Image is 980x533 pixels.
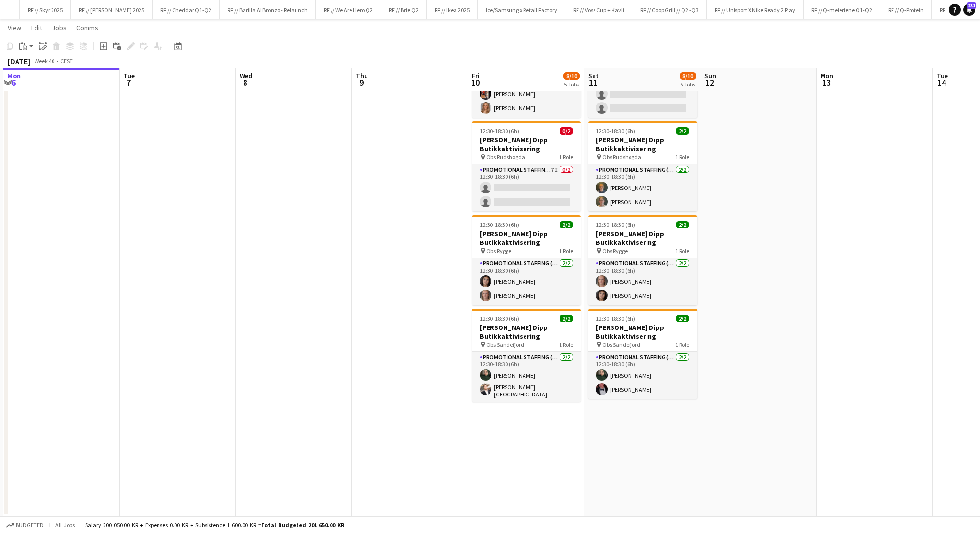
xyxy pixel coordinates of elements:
span: 2/2 [560,221,573,228]
app-card-role: Promotional Staffing (Promotional Staff)2/212:30-18:30 (6h)[PERSON_NAME][PERSON_NAME] [472,70,581,118]
h3: [PERSON_NAME] Dipp Butikkaktivisering [472,136,581,153]
span: 2/2 [676,221,689,228]
span: 10 [471,77,480,88]
div: CEST [60,57,73,65]
span: 11 [587,77,599,88]
span: Obs Rygge [602,247,628,255]
span: 12:30-18:30 (6h) [480,221,519,228]
span: Wed [240,71,252,80]
span: 1 Role [675,154,689,161]
button: Ice/Samsung x Retail Factory [478,0,565,19]
span: 8 [238,77,252,88]
span: 8/10 [680,72,696,80]
span: Sat [588,71,599,80]
div: Salary 200 050.00 KR + Expenses 0.00 KR + Subsistence 1 600.00 KR = [85,521,344,529]
span: 12:30-18:30 (6h) [480,127,519,135]
span: 1 Role [559,154,573,161]
span: 12:30-18:30 (6h) [596,127,635,135]
span: 1 Role [675,247,689,255]
span: View [8,23,21,32]
span: Sun [704,71,716,80]
span: 9 [354,77,368,88]
a: 231 [963,4,975,16]
span: Budgeted [16,522,44,529]
app-card-role: Promotional Staffing (Promotional Staff)2/212:30-18:30 (6h)[PERSON_NAME][PERSON_NAME] [588,164,697,211]
button: RF // Q-meieriene Q1-Q2 [804,0,880,19]
h3: [PERSON_NAME] Dipp Butikkaktivisering [472,229,581,247]
span: Thu [356,71,368,80]
span: 231 [967,2,976,9]
span: Tue [937,71,948,80]
app-job-card: 12:30-18:30 (6h)0/2[PERSON_NAME] Dipp Butikkaktivisering Obs Rudshøgda1 RolePromotional Staffing ... [472,121,581,211]
button: RF // Skyr 2025 [20,0,71,19]
button: RF // We Are Hero Q2 [316,0,381,19]
button: RF // Unisport X Nike Ready 2 Play [707,0,804,19]
span: 2/2 [676,315,689,322]
span: Edit [31,23,42,32]
app-card-role: Promotional Staffing (Promotional Staff)1I0/212:30-18:30 (6h) [588,70,697,118]
app-card-role: Promotional Staffing (Promotional Staff)2/212:30-18:30 (6h)[PERSON_NAME][PERSON_NAME] [588,352,697,399]
h3: [PERSON_NAME] Dipp Butikkaktivisering [588,229,697,247]
span: Mon [821,71,833,80]
span: Obs Sandefjord [486,341,524,348]
app-job-card: 12:30-18:30 (6h)2/2[PERSON_NAME] Dipp Butikkaktivisering Obs Sandefjord1 RolePromotional Staffing... [588,309,697,399]
span: Total Budgeted 201 650.00 KR [261,521,344,529]
button: RF // Barilla Al Bronzo - Relaunch [220,0,316,19]
span: 12:30-18:30 (6h) [596,315,635,322]
app-job-card: 12:30-18:30 (6h)2/2[PERSON_NAME] Dipp Butikkaktivisering Obs Rudshøgda1 RolePromotional Staffing ... [588,121,697,211]
a: Comms [72,21,102,34]
span: 6 [6,77,21,88]
span: 14 [935,77,948,88]
span: 2/2 [560,315,573,322]
button: RF // Brie Q2 [381,0,427,19]
span: 1 Role [559,341,573,348]
app-card-role: Promotional Staffing (Promotional Staff)7I0/212:30-18:30 (6h) [472,164,581,211]
app-job-card: 12:30-18:30 (6h)2/2[PERSON_NAME] Dipp Butikkaktivisering Obs Rygge1 RolePromotional Staffing (Pro... [472,215,581,305]
span: 1 Role [559,247,573,255]
span: Week 40 [32,57,56,65]
app-job-card: 12:30-18:30 (6h)2/2[PERSON_NAME] Dipp Butikkaktivisering Obs Sandefjord1 RolePromotional Staffing... [472,309,581,402]
span: Obs Rudshøgda [486,154,525,161]
span: 13 [819,77,833,88]
span: 12:30-18:30 (6h) [596,221,635,228]
div: [DATE] [8,56,30,66]
a: Edit [27,21,46,34]
a: View [4,21,25,34]
button: RF // Voss Cup + Kavli [565,0,632,19]
span: 8/10 [563,72,580,80]
button: RF // [PERSON_NAME] 2025 [71,0,153,19]
span: 0/2 [560,127,573,135]
button: RF // Coop Grill // Q2 -Q3 [632,0,707,19]
span: Jobs [52,23,67,32]
button: RF // Cheddar Q1-Q2 [153,0,220,19]
span: Tue [123,71,135,80]
app-job-card: 12:30-18:30 (6h)2/2[PERSON_NAME] Dipp Butikkaktivisering Obs Rygge1 RolePromotional Staffing (Pro... [588,215,697,305]
app-card-role: Promotional Staffing (Promotional Staff)2/212:30-18:30 (6h)[PERSON_NAME][PERSON_NAME] [472,258,581,305]
button: RF // Ikea 2025 [427,0,478,19]
button: Budgeted [5,520,45,531]
app-card-role: Promotional Staffing (Promotional Staff)2/212:30-18:30 (6h)[PERSON_NAME][PERSON_NAME] [588,258,697,305]
span: Obs Rygge [486,247,511,255]
a: Jobs [48,21,70,34]
span: Comms [76,23,98,32]
span: Obs Rudshøgda [602,154,641,161]
span: Mon [7,71,21,80]
div: 5 Jobs [680,81,696,88]
span: Fri [472,71,480,80]
span: 12:30-18:30 (6h) [480,315,519,322]
span: All jobs [53,521,77,529]
h3: [PERSON_NAME] Dipp Butikkaktivisering [472,323,581,341]
span: Obs Sandefjord [602,341,640,348]
h3: [PERSON_NAME] Dipp Butikkaktivisering [588,136,697,153]
button: RF // Q-Protein [880,0,932,19]
span: 7 [122,77,135,88]
span: 2/2 [676,127,689,135]
div: 5 Jobs [564,81,579,88]
span: 12 [703,77,716,88]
